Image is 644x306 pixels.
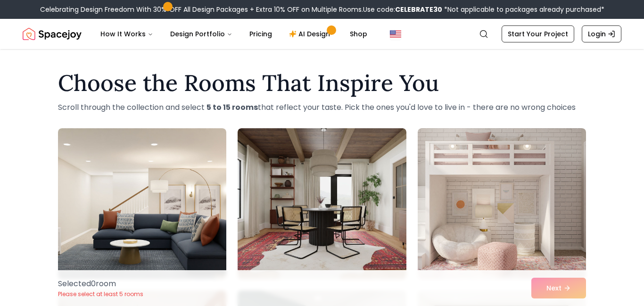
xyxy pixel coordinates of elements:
[238,128,406,279] img: Room room-2
[23,19,621,49] nav: Global
[58,278,143,289] p: Selected 0 room
[442,5,604,14] span: *Not applicable to packages already purchased*
[342,25,375,43] a: Shop
[502,25,574,42] a: Start Your Project
[206,102,258,113] strong: 5 to 15 rooms
[23,25,82,43] img: Spacejoy Logo
[93,25,375,43] nav: Main
[395,5,442,14] b: CELEBRATE30
[58,72,586,94] h1: Choose the Rooms That Inspire You
[23,25,82,43] a: Spacejoy
[281,25,340,43] a: AI Design
[242,25,280,43] a: Pricing
[93,25,161,43] button: How It Works
[58,290,143,298] p: Please select at least 5 rooms
[582,25,621,42] a: Login
[418,128,586,279] img: Room room-3
[363,5,442,14] span: Use code:
[58,102,586,113] p: Scroll through the collection and select that reflect your taste. Pick the ones you'd love to liv...
[390,28,401,40] img: United States
[163,25,240,43] button: Design Portfolio
[58,128,226,279] img: Room room-1
[40,5,604,14] div: Celebrating Design Freedom With 30% OFF All Design Packages + Extra 10% OFF on Multiple Rooms.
